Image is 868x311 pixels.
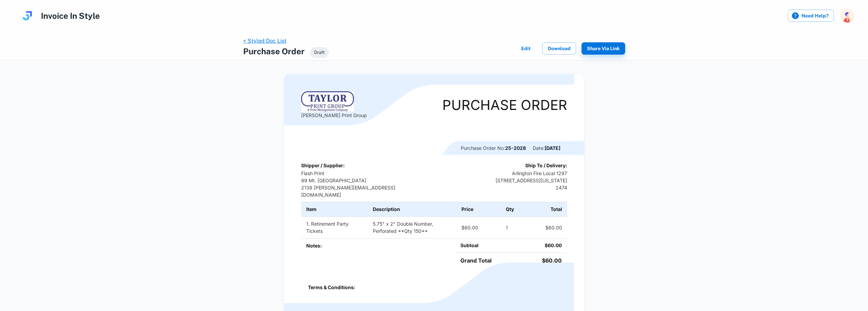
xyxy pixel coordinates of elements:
td: $60.00 [510,238,567,253]
th: Qty [501,202,523,217]
img: Logo [301,91,354,112]
td: 5.75" x 2" Double Number, Perforated **Qty 150** [368,216,456,238]
button: Download [542,42,576,55]
button: Share via Link [582,42,625,55]
th: Description [368,202,456,217]
p: Flash Print 99 Mt. [GEOGRAPHIC_DATA] 2138 [PERSON_NAME][EMAIL_ADDRESS][DOMAIN_NAME] [301,170,408,198]
td: $60.00 [523,216,567,238]
td: Subtoal [455,238,510,253]
nav: breadcrumb [243,37,329,45]
h4: Purchase Order [243,45,305,57]
img: photoURL [841,9,854,23]
td: 1. Retirement Party Tickets [301,216,368,238]
b: Ship To / Delivery: [525,162,567,168]
td: Grand Total [455,253,510,268]
h4: Invoice In Style [41,10,100,22]
p: Arlington Fire Local 1297 [STREET_ADDRESS][US_STATE] 2474 [496,170,567,191]
div: Purchase Order [442,98,567,112]
td: $60.00 [510,253,567,268]
td: $60.00 [456,216,501,238]
td: 1 [501,216,523,238]
img: logo.svg [20,9,34,23]
a: < Styled Doc List [243,38,286,44]
label: Need Help? [788,10,834,22]
b: Notes: [306,243,322,249]
th: Item [301,202,368,217]
span: Draft [310,49,329,56]
div: [PERSON_NAME] Print Group [301,91,367,119]
button: Edit [515,42,537,55]
th: Price [456,202,501,217]
b: Terms & Conditions: [308,284,355,290]
th: Total [523,202,567,217]
b: Shipper / Supplier: [301,162,345,168]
